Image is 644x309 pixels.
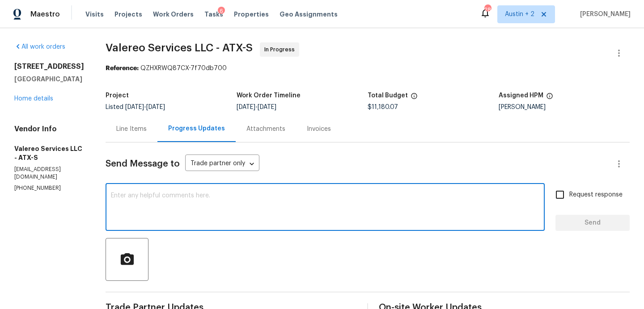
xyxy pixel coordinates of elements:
[116,125,147,134] div: Line Items
[106,159,180,168] span: Send Message to
[234,10,269,19] span: Properties
[106,92,129,99] h5: Project
[14,44,65,50] a: All work orders
[125,104,144,110] span: [DATE]
[546,92,553,104] span: The hpm assigned to this work order.
[14,125,84,134] h4: Vendor Info
[569,190,623,200] span: Request response
[14,166,84,181] p: [EMAIL_ADDRESS][DOMAIN_NAME]
[14,96,53,102] a: Home details
[264,45,298,54] span: In Progress
[14,62,84,71] h2: [STREET_ADDRESS]
[106,42,253,53] span: Valereo Services LLC - ATX-S
[106,104,165,110] span: Listed
[146,104,165,110] span: [DATE]
[153,10,194,19] span: Work Orders
[14,75,84,84] h5: [GEOGRAPHIC_DATA]
[125,104,165,110] span: -
[204,11,223,17] span: Tasks
[114,10,142,19] span: Projects
[218,7,225,16] div: 6
[411,92,418,104] span: The total cost of line items that have been proposed by Opendoor. This sum includes line items th...
[368,104,398,110] span: $11,180.07
[258,104,276,110] span: [DATE]
[280,10,338,19] span: Geo Assignments
[85,10,104,19] span: Visits
[576,10,631,19] span: [PERSON_NAME]
[30,10,60,19] span: Maestro
[307,125,331,134] div: Invoices
[14,144,84,162] h5: Valereo Services LLC - ATX-S
[246,125,285,134] div: Attachments
[106,64,630,73] div: QZHXRWQ87CX-7f70db700
[499,92,543,99] h5: Assigned HPM
[505,10,534,19] span: Austin + 2
[237,92,301,99] h5: Work Order Timeline
[106,65,139,71] b: Reference:
[237,104,276,110] span: -
[14,184,84,192] p: [PHONE_NUMBER]
[368,92,408,99] h5: Total Budget
[484,5,491,14] div: 28
[185,157,259,171] div: Trade partner only
[499,104,630,110] div: [PERSON_NAME]
[168,124,225,133] div: Progress Updates
[237,104,255,110] span: [DATE]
